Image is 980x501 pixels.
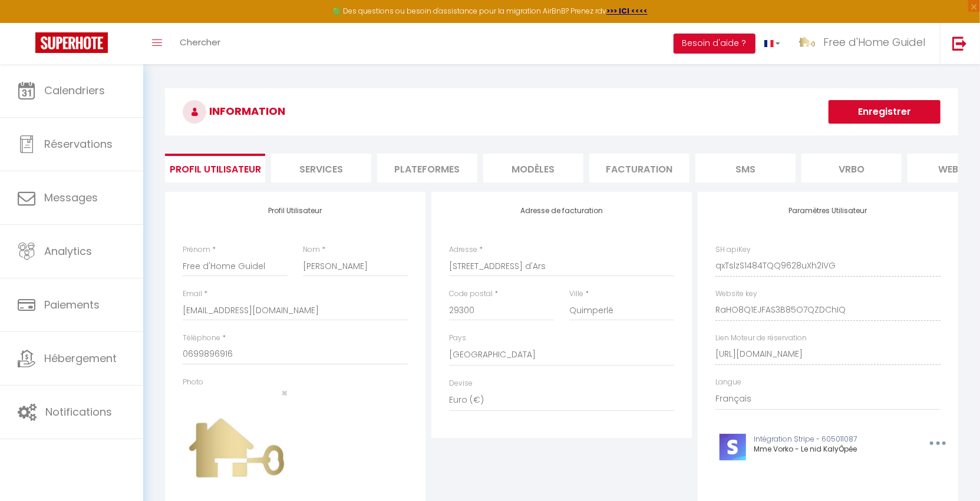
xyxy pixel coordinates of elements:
span: Mme Vorko - Le nid KalyÔpée [754,444,857,454]
li: Profil Utilisateur [165,154,265,183]
li: Services [271,154,371,183]
h4: Profil Utilisateur [183,207,408,215]
p: Intégration Stripe - 605011087 [754,434,903,445]
label: Devise [449,378,473,389]
h4: Adresse de facturation [449,207,674,215]
label: SH apiKey [715,244,751,256]
button: Enregistrer [829,100,941,124]
img: ... [798,34,816,51]
span: Notifications [45,404,112,419]
label: Ville [569,288,583,300]
label: Nom [303,244,320,256]
span: Chercher [180,36,220,48]
label: Pays [449,333,466,344]
label: Lien Moteur de réservation [715,333,807,344]
img: Super Booking [35,32,108,53]
span: Réservations [44,137,113,151]
span: × [281,386,288,400]
span: Calendriers [44,83,105,98]
span: Hébergement [44,351,117,366]
label: Prénom [183,244,210,256]
img: logout [952,36,967,51]
button: Besoin d'aide ? [674,34,755,54]
span: Paiements [44,297,100,312]
label: Langue [715,377,741,388]
h3: INFORMATION [165,88,958,135]
label: Photo [183,377,203,388]
li: Vrbo [801,154,902,183]
li: MODÈLES [483,154,583,183]
a: Chercher [171,23,229,64]
label: Téléphone [183,333,220,344]
span: Free d'Home Guidel [823,35,925,49]
label: Code postal [449,288,493,300]
span: Messages [44,190,98,205]
li: Facturation [589,154,689,183]
label: Email [183,288,202,300]
a: ... Free d'Home Guidel [789,23,940,64]
label: Adresse [449,244,477,256]
span: Analytics [44,244,92,258]
button: Close [281,388,288,399]
h4: Paramètres Utilisateur [715,207,941,215]
label: Website key [715,288,757,300]
li: Plateformes [377,154,477,183]
li: SMS [695,154,796,183]
a: >>> ICI <<<< [606,6,648,16]
img: stripe-logo.jpeg [720,434,746,460]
